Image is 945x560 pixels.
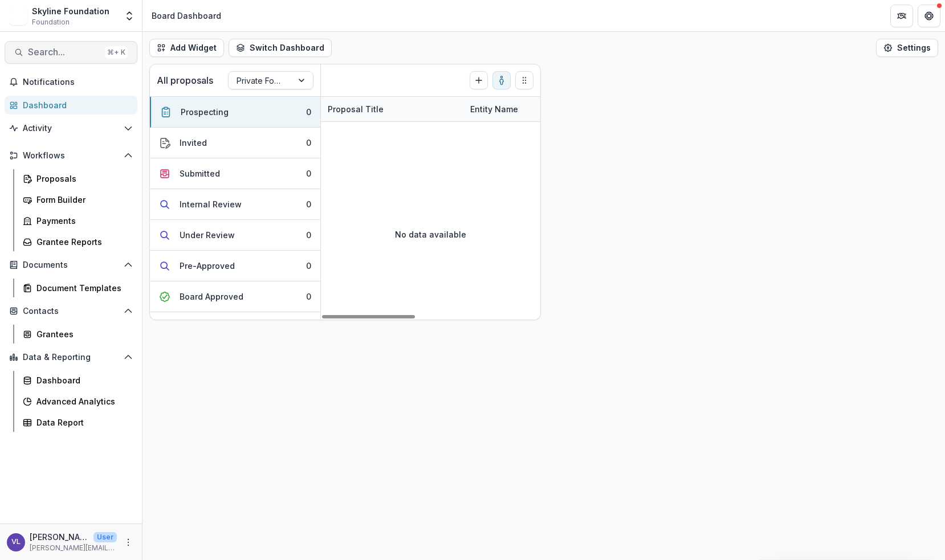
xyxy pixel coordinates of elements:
[36,395,128,407] div: Advanced Analytics
[18,232,137,251] a: Grantee Reports
[121,536,135,549] button: More
[150,189,320,220] button: Internal Review0
[36,215,128,227] div: Payments
[18,371,137,390] a: Dashboard
[9,7,27,25] img: Skyline Foundation
[18,413,137,432] a: Data Report
[5,41,137,64] button: Search...
[395,228,466,240] p: No data available
[23,306,119,316] span: Contacts
[180,167,220,179] div: Submitted
[23,260,119,270] span: Documents
[28,47,100,58] span: Search...
[36,328,128,340] div: Grantees
[180,229,235,241] div: Under Review
[150,220,320,251] button: Under Review0
[321,97,463,121] div: Proposal Title
[470,71,488,89] button: Create Proposal
[180,291,243,303] div: Board Approved
[36,173,128,185] div: Proposals
[463,103,525,115] div: Entity Name
[5,302,137,320] button: Open Contacts
[181,106,229,118] div: Prospecting
[18,392,137,411] a: Advanced Analytics
[18,325,137,344] a: Grantees
[36,374,128,386] div: Dashboard
[18,169,137,188] a: Proposals
[918,5,940,27] button: Get Help
[32,5,109,17] div: Skyline Foundation
[5,119,137,137] button: Open Activity
[23,124,119,133] span: Activity
[306,106,311,118] div: 0
[306,167,311,179] div: 0
[23,99,128,111] div: Dashboard
[463,97,606,121] div: Entity Name
[93,532,117,542] p: User
[147,7,226,24] nav: breadcrumb
[36,282,128,294] div: Document Templates
[890,5,913,27] button: Partners
[321,103,390,115] div: Proposal Title
[150,97,320,128] button: Prospecting0
[492,71,511,89] button: toggle-assigned-to-me
[30,543,117,553] p: [PERSON_NAME][EMAIL_ADDRESS][DOMAIN_NAME]
[149,39,224,57] button: Add Widget
[150,158,320,189] button: Submitted0
[18,211,137,230] a: Payments
[152,10,221,22] div: Board Dashboard
[11,538,21,546] div: Valerie Lewis
[180,198,242,210] div: Internal Review
[5,146,137,165] button: Open Workflows
[150,251,320,281] button: Pre-Approved0
[306,137,311,149] div: 0
[32,17,70,27] span: Foundation
[229,39,332,57] button: Switch Dashboard
[876,39,938,57] button: Settings
[5,256,137,274] button: Open Documents
[306,291,311,303] div: 0
[515,71,533,89] button: Drag
[23,77,133,87] span: Notifications
[306,198,311,210] div: 0
[306,229,311,241] div: 0
[18,279,137,297] a: Document Templates
[23,353,119,362] span: Data & Reporting
[36,194,128,206] div: Form Builder
[180,260,235,272] div: Pre-Approved
[121,5,137,27] button: Open entity switcher
[306,260,311,272] div: 0
[5,348,137,366] button: Open Data & Reporting
[36,236,128,248] div: Grantee Reports
[105,46,128,59] div: ⌘ + K
[23,151,119,161] span: Workflows
[157,73,213,87] p: All proposals
[180,137,207,149] div: Invited
[5,96,137,115] a: Dashboard
[150,281,320,312] button: Board Approved0
[30,531,89,543] p: [PERSON_NAME]
[36,416,128,428] div: Data Report
[150,128,320,158] button: Invited0
[5,73,137,91] button: Notifications
[18,190,137,209] a: Form Builder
